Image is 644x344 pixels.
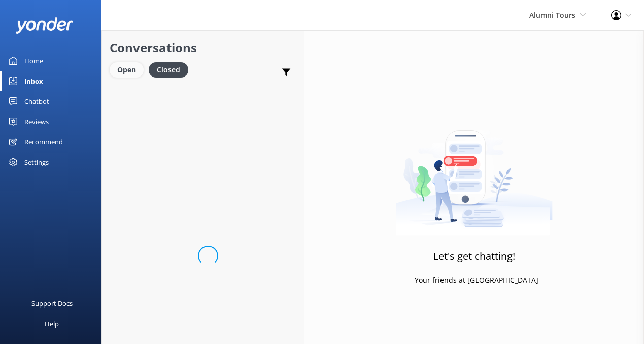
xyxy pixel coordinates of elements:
div: Chatbot [24,91,49,111]
span: Alumni Tours [529,10,575,20]
div: Home [24,51,43,71]
div: Support Docs [31,293,73,314]
img: yonder-white-logo.png [15,17,74,34]
div: Settings [24,152,49,172]
h2: Conversations [110,38,296,57]
img: artwork of a man stealing a conversation from at giant smartphone [396,109,553,236]
div: Inbox [24,71,43,91]
div: Help [45,314,59,334]
h3: Let's get chatting! [433,248,515,264]
a: Closed [149,64,193,75]
div: Recommend [24,132,63,152]
div: Open [110,62,144,78]
div: Closed [149,62,188,78]
div: Reviews [24,111,49,132]
a: Open [110,64,149,75]
p: - Your friends at [GEOGRAPHIC_DATA] [410,275,538,286]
